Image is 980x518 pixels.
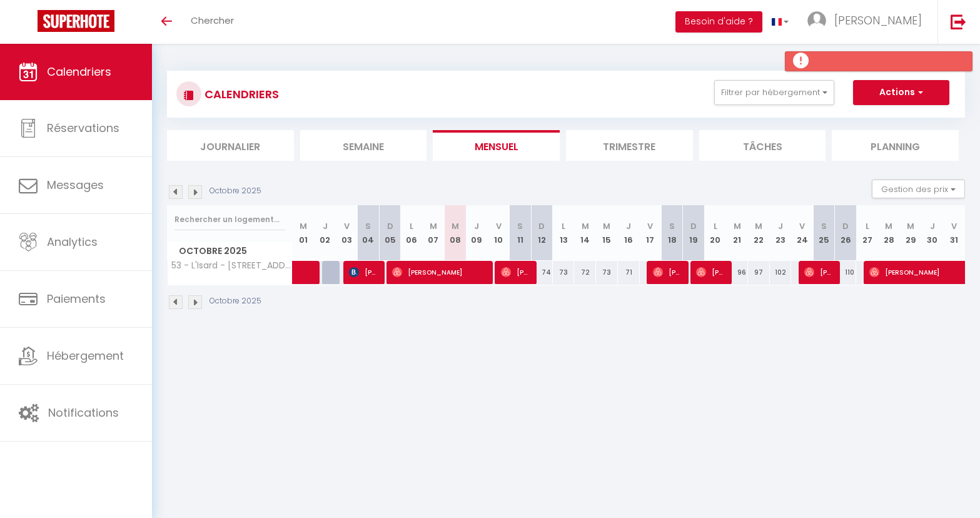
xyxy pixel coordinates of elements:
[791,205,813,261] th: 24
[509,205,531,261] th: 11
[807,11,826,30] img: ...
[603,220,610,232] abbr: M
[832,130,959,161] li: Planning
[835,261,857,284] div: 110
[853,80,949,105] button: Actions
[574,205,596,261] th: 14
[582,220,589,232] abbr: M
[675,11,762,33] button: Besoin d'aide ?
[951,220,957,232] abbr: V
[726,261,748,284] div: 96
[496,220,502,232] abbr: V
[690,220,697,232] abbr: D
[748,205,770,261] th: 22
[653,260,682,284] span: [PERSON_NAME]
[618,261,640,284] div: 71
[566,130,693,161] li: Trimestre
[466,205,488,261] th: 09
[799,220,805,232] abbr: V
[553,205,575,261] th: 13
[770,205,792,261] th: 23
[344,220,350,232] abbr: V
[300,130,427,161] li: Semaine
[866,220,869,232] abbr: L
[531,261,553,284] div: 74
[907,220,914,232] abbr: M
[778,220,783,232] abbr: J
[444,205,466,261] th: 08
[410,220,413,232] abbr: L
[755,220,762,232] abbr: M
[872,180,965,198] button: Gestion des prix
[47,177,104,193] span: Messages
[174,208,285,231] input: Rechercher un logement...
[47,348,124,363] span: Hébergement
[314,205,336,261] th: 02
[562,220,565,232] abbr: L
[169,261,295,270] span: 53 - L'Isard - [STREET_ADDRESS]
[574,261,596,284] div: 72
[669,220,675,232] abbr: S
[726,205,748,261] th: 21
[488,205,510,261] th: 10
[167,130,294,161] li: Journalier
[900,205,922,261] th: 29
[699,130,826,161] li: Tâches
[387,220,393,232] abbr: D
[696,260,725,284] span: [PERSON_NAME]
[47,234,98,250] span: Analytics
[392,260,487,284] span: [PERSON_NAME]
[191,14,234,27] span: Chercher
[47,120,119,136] span: Réservations
[433,130,560,161] li: Mensuel
[640,205,662,261] th: 17
[201,80,279,108] h3: CALENDRIERS
[293,205,315,261] th: 01
[921,205,943,261] th: 30
[804,260,834,284] span: [PERSON_NAME]
[349,260,378,284] span: [PERSON_NAME]
[714,220,717,232] abbr: L
[856,205,878,261] th: 27
[501,260,530,284] span: [PERSON_NAME]
[336,205,358,261] th: 03
[813,205,835,261] th: 25
[168,242,292,260] span: Octobre 2025
[878,205,900,261] th: 28
[943,205,965,261] th: 31
[379,205,401,261] th: 05
[47,64,111,79] span: Calendriers
[596,205,618,261] th: 15
[401,205,423,261] th: 06
[661,205,683,261] th: 18
[626,220,631,232] abbr: J
[770,261,792,284] div: 102
[647,220,653,232] abbr: V
[358,205,380,261] th: 04
[734,220,741,232] abbr: M
[517,220,523,232] abbr: S
[365,220,371,232] abbr: S
[531,205,553,261] th: 12
[38,10,114,32] img: Super Booking
[714,80,834,105] button: Filtrer par hébergement
[618,205,640,261] th: 16
[210,185,261,197] p: Octobre 2025
[834,13,922,28] span: [PERSON_NAME]
[553,261,575,284] div: 73
[48,405,119,420] span: Notifications
[300,220,307,232] abbr: M
[930,220,935,232] abbr: J
[835,205,857,261] th: 26
[452,220,459,232] abbr: M
[323,220,328,232] abbr: J
[683,205,705,261] th: 19
[842,220,849,232] abbr: D
[538,220,545,232] abbr: D
[748,261,770,284] div: 97
[885,220,892,232] abbr: M
[474,220,479,232] abbr: J
[47,291,106,307] span: Paiements
[210,295,261,307] p: Octobre 2025
[705,205,727,261] th: 20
